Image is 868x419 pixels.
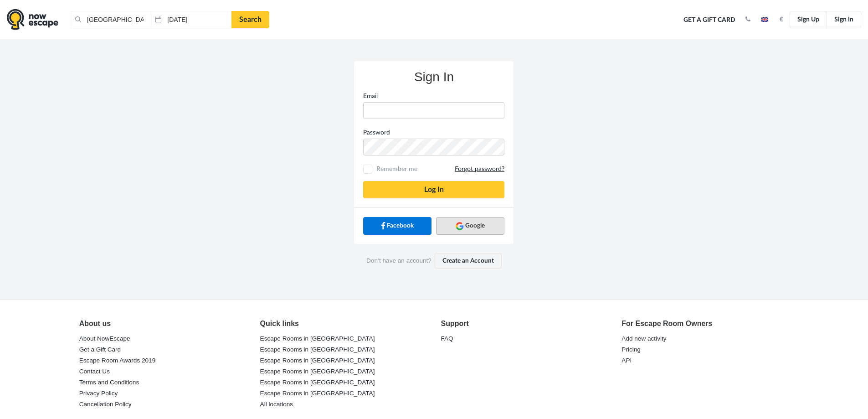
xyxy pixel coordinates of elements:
a: Forgot password? [455,165,504,174]
div: Support [441,318,608,329]
strong: € [780,16,783,23]
a: Create an Account [435,253,502,269]
input: Date [151,11,231,28]
a: Search [231,11,269,28]
a: FAQ [441,332,453,345]
a: Get a Gift Card [79,343,121,356]
a: Get a Gift Card [680,10,739,30]
input: Place or Room Name [71,11,151,28]
a: Facebook [363,217,431,234]
a: About NowEscape [79,332,130,345]
a: Escape Room Awards 2019 [79,354,156,367]
a: Escape Rooms in [GEOGRAPHIC_DATA] [260,365,375,378]
div: Quick links [260,318,427,329]
a: Escape Rooms in [GEOGRAPHIC_DATA] [260,354,375,367]
a: Sign Up [790,11,827,28]
a: Contact Us [79,365,110,378]
a: Terms and Conditions [79,376,139,389]
button: Log In [363,181,504,198]
div: For Escape Room Owners [621,318,789,329]
img: logo [7,9,58,30]
input: Remember meForgot password? [365,166,371,172]
a: All locations [260,398,293,411]
a: Escape Rooms in [GEOGRAPHIC_DATA] [260,332,375,345]
a: Sign In [827,11,861,28]
a: Google [436,217,504,234]
button: € [775,15,788,24]
label: Password [356,128,511,137]
span: Google [465,221,485,230]
a: Escape Rooms in [GEOGRAPHIC_DATA] [260,387,375,400]
span: Facebook [387,221,414,230]
a: Pricing [621,343,641,356]
a: Cancellation Policy [79,398,132,411]
a: API [621,354,632,367]
a: Privacy Policy [79,387,118,400]
a: Escape Rooms in [GEOGRAPHIC_DATA] [260,376,375,389]
div: Don’t have an account? [354,244,514,278]
span: Remember me [374,165,504,174]
label: Email [356,92,511,101]
div: About us [79,318,247,329]
a: Escape Rooms in [GEOGRAPHIC_DATA] [260,343,375,356]
a: Add new activity [621,332,666,345]
h3: Sign In [363,70,504,84]
img: en.jpg [761,17,768,22]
